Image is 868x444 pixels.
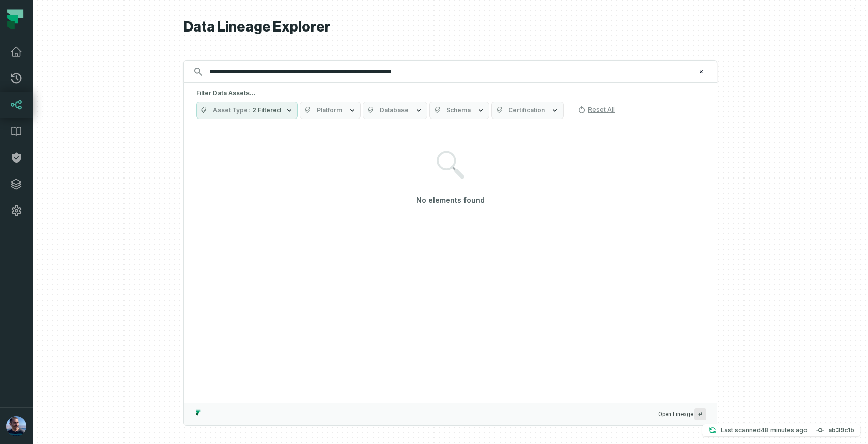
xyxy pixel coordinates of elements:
span: Open Lineage [658,408,706,420]
img: avatar of Tal Kurnas [6,416,26,436]
button: Certification [491,102,564,119]
span: Certification [508,106,545,114]
button: Last scanned[DATE] 10:20:37 AMab39c1b [702,424,860,436]
h1: Data Lineage Explorer [183,18,717,36]
p: Last scanned [721,425,808,435]
div: Suggestions [184,125,717,403]
span: Asset Type [213,106,250,114]
button: Schema [429,102,489,119]
h5: Filter Data Assets... [196,89,704,97]
button: Asset Type2 Filtered [196,102,298,119]
relative-time: Sep 17, 2025, 10:20 AM EDT [761,426,808,434]
button: Reset All [574,102,619,118]
span: Database [380,106,409,114]
button: Clear search query [696,67,706,77]
h4: No elements found [416,195,485,205]
span: 2 Filtered [252,106,281,114]
button: Database [363,102,427,119]
span: Press ↵ to add a new Data Asset to the graph [694,408,706,420]
span: Platform [317,106,342,114]
button: Platform [300,102,361,119]
h4: ab39c1b [828,427,854,433]
span: Schema [446,106,471,114]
